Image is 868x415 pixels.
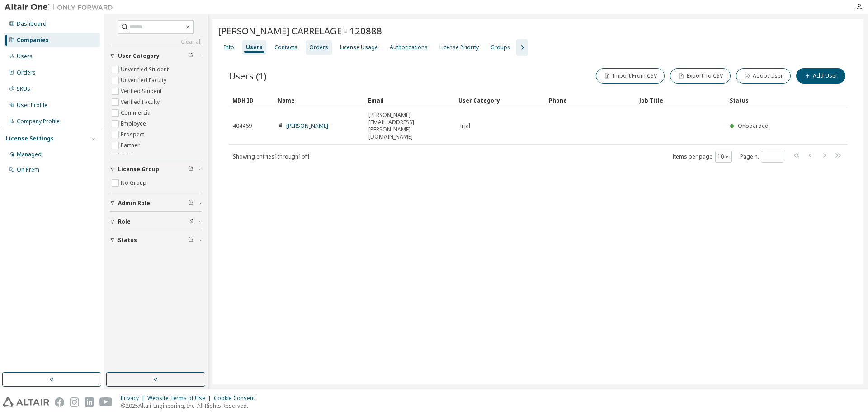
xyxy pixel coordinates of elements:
[188,237,193,244] span: Clear filter
[459,122,470,130] span: Trial
[85,397,94,407] img: linkedin.svg
[286,122,328,130] a: [PERSON_NAME]
[17,166,39,173] div: On Prem
[118,166,159,173] span: License Group
[740,151,783,163] span: Page n.
[233,122,252,130] span: 404469
[55,397,64,407] img: facebook.svg
[147,395,214,402] div: Website Terms of Use
[17,69,36,76] div: Orders
[738,122,769,130] span: Onboarded
[121,118,148,129] label: Employee
[121,86,164,97] label: Verified Student
[672,151,732,163] span: Items per page
[70,397,79,407] img: instagram.svg
[596,68,665,84] button: Import From CSV
[340,44,378,51] div: License Usage
[309,44,328,51] div: Orders
[232,93,270,107] div: MDH ID
[730,93,793,107] div: Status
[717,153,730,160] button: 10
[121,75,168,86] label: Unverified Faculty
[639,93,722,107] div: Job Title
[233,153,310,160] span: Showing entries 1 through 1 of 1
[796,68,845,84] button: Add User
[458,93,542,107] div: User Category
[368,93,451,107] div: Email
[110,193,202,213] button: Admin Role
[549,93,632,107] div: Phone
[188,200,193,207] span: Clear filter
[224,44,234,51] div: Info
[188,166,193,173] span: Clear filter
[121,402,260,410] p: © 2025 Altair Engineering, Inc. All Rights Reserved.
[17,151,42,158] div: Managed
[110,230,202,250] button: Status
[121,129,146,140] label: Prospect
[121,107,154,118] label: Commercial
[390,44,428,51] div: Authorizations
[188,52,193,60] span: Clear filter
[368,112,451,140] span: [PERSON_NAME][EMAIL_ADDRESS][PERSON_NAME][DOMAIN_NAME]
[118,200,150,207] span: Admin Role
[736,68,791,84] button: Adopt User
[5,3,118,12] img: Altair One
[121,97,161,107] label: Verified Faculty
[110,46,202,66] button: User Category
[17,53,33,60] div: Users
[118,237,137,244] span: Status
[274,44,297,51] div: Contacts
[439,44,479,51] div: License Priority
[17,102,47,109] div: User Profile
[6,135,54,142] div: License Settings
[229,70,267,82] span: Users (1)
[17,37,49,44] div: Companies
[17,118,60,125] div: Company Profile
[218,24,382,37] span: [PERSON_NAME] CARRELAGE - 120888
[121,151,134,162] label: Trial
[110,38,202,46] a: Clear all
[118,52,160,60] span: User Category
[214,395,260,402] div: Cookie Consent
[188,218,193,225] span: Clear filter
[278,93,361,107] div: Name
[118,218,131,225] span: Role
[121,64,170,75] label: Unverified Student
[246,44,263,51] div: Users
[110,212,202,232] button: Role
[17,85,30,93] div: SKUs
[17,20,47,28] div: Dashboard
[3,397,49,407] img: altair_logo.svg
[670,68,731,84] button: Export To CSV
[121,140,142,151] label: Partner
[121,395,147,402] div: Privacy
[99,397,113,407] img: youtube.svg
[110,159,202,179] button: License Group
[491,44,510,51] div: Groups
[121,177,148,188] label: No Group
